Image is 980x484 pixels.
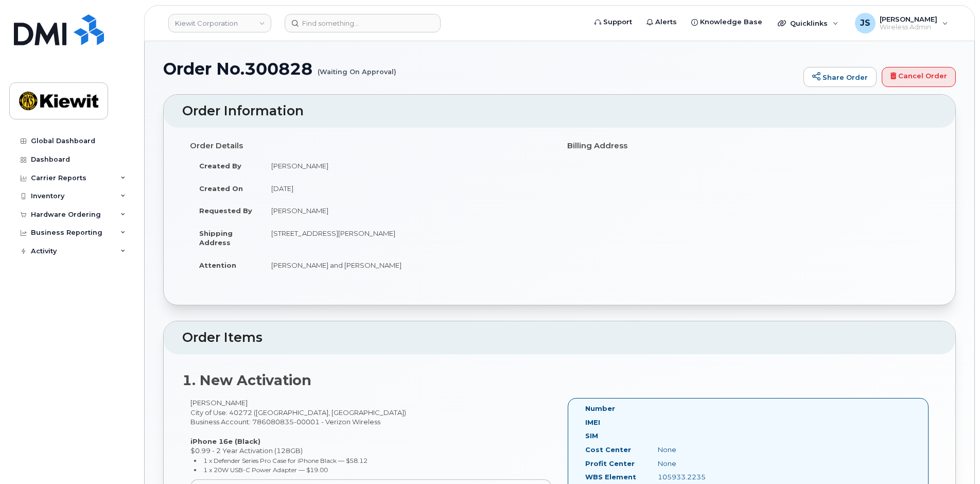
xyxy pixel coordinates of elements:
h2: Order Items [182,331,937,345]
div: None [650,445,752,455]
a: Cancel Order [882,67,956,88]
label: IMEI [585,418,600,427]
td: [PERSON_NAME] [262,154,552,177]
small: 1 x Defender Series Pro Case for iPhone Black — $58.12 [203,457,367,464]
strong: Created By [199,162,241,170]
label: WBS Element [585,472,636,482]
small: 1 x 20W USB-C Power Adapter — $19.00 [203,466,328,474]
label: Profit Center [585,459,635,469]
strong: Requested By [199,206,252,215]
strong: Shipping Address [199,229,233,247]
h4: Order Details [190,142,552,150]
td: [PERSON_NAME] and [PERSON_NAME] [262,254,552,276]
small: (Waiting On Approval) [318,60,396,76]
strong: iPhone 16e (Black) [190,437,260,445]
label: SIM [585,431,598,441]
a: Share Order [803,67,877,88]
strong: Created On [199,184,243,193]
div: None [650,459,752,469]
h1: Order No.300828 [163,60,798,78]
strong: Attention [199,261,236,269]
h2: Order Information [182,104,937,118]
td: [STREET_ADDRESS][PERSON_NAME] [262,222,552,254]
label: Number [585,404,615,413]
label: Cost Center [585,445,631,455]
td: [PERSON_NAME] [262,199,552,222]
h4: Billing Address [567,142,929,150]
strong: 1. New Activation [182,372,311,389]
td: [DATE] [262,177,552,200]
div: 105933.2235 [650,472,752,482]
